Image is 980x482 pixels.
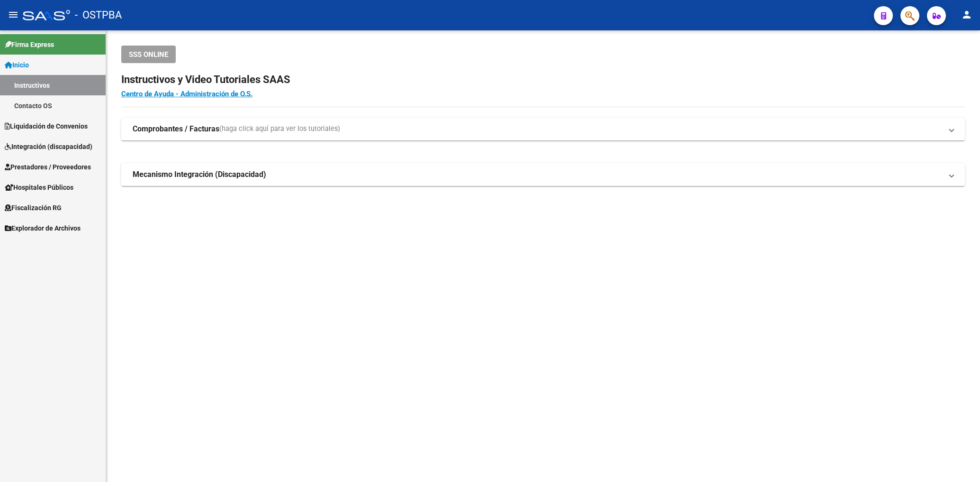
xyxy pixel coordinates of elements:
[133,124,219,134] strong: Comprobantes / Facturas
[219,124,340,134] span: (haga click aquí para ver los tutoriales)
[121,71,965,89] h2: Instructivos y Video Tutoriales SAAS
[5,182,73,193] span: Hospitales Públicos
[5,60,29,70] span: Inicio
[5,39,54,50] span: Firma Express
[121,118,965,140] mat-expansion-panel-header: Comprobantes / Facturas(haga click aquí para ver los tutoriales)
[121,163,965,186] mat-expansion-panel-header: Mecanismo Integración (Discapacidad)
[8,9,19,20] mat-icon: menu
[121,46,176,63] button: SSS ONLINE
[133,169,266,180] strong: Mecanismo Integración (Discapacidad)
[5,223,81,233] span: Explorador de Archivos
[121,90,252,98] a: Centro de Ayuda - Administración de O.S.
[5,162,91,172] span: Prestadores / Proveedores
[75,5,122,26] span: - OSTPBA
[948,450,971,473] iframe: Intercom live chat
[961,9,972,20] mat-icon: person
[5,203,62,213] span: Fiscalización RG
[5,121,88,131] span: Liquidación de Convenios
[5,141,92,152] span: Integración (discapacidad)
[129,50,168,59] span: SSS ONLINE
